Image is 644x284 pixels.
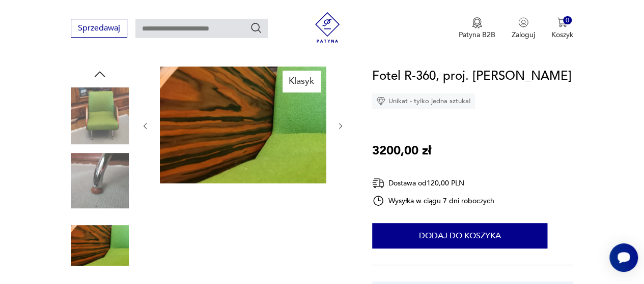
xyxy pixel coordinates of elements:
[472,17,482,28] img: Ikona medalu
[372,141,431,161] p: 3200,00 zł
[563,16,572,25] div: 0
[71,87,129,145] img: Zdjęcie produktu Fotel R-360, proj. J. Różański
[283,71,320,92] div: Klasyk
[551,17,573,40] button: 0Koszyk
[372,177,494,190] div: Dostawa od 120,00 PLN
[557,17,567,27] img: Ikona koszyka
[372,195,494,207] div: Wysyłka w ciągu 7 dni roboczych
[71,25,127,33] a: Sprzedawaj
[459,17,495,40] a: Ikona medaluPatyna B2B
[160,67,326,183] img: Zdjęcie produktu Fotel R-360, proj. J. Różański
[459,30,495,40] p: Patyna B2B
[512,30,535,40] p: Zaloguj
[376,97,385,106] img: Ikona diamentu
[372,223,547,248] button: Dodaj do koszyka
[250,22,262,34] button: Szukaj
[372,177,384,190] img: Ikona dostawy
[459,17,495,40] button: Patyna B2B
[518,17,528,27] img: Ikonka użytkownika
[609,243,638,272] iframe: Smartsupp widget button
[372,67,572,86] h1: Fotel R-360, proj. [PERSON_NAME]
[312,12,343,43] img: Patyna - sklep z meblami i dekoracjami vintage
[372,93,475,109] div: Unikat - tylko jedna sztuka!
[551,30,573,40] p: Koszyk
[71,216,129,274] img: Zdjęcie produktu Fotel R-360, proj. J. Różański
[71,152,129,210] img: Zdjęcie produktu Fotel R-360, proj. J. Różański
[512,17,535,40] button: Zaloguj
[71,19,127,38] button: Sprzedawaj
